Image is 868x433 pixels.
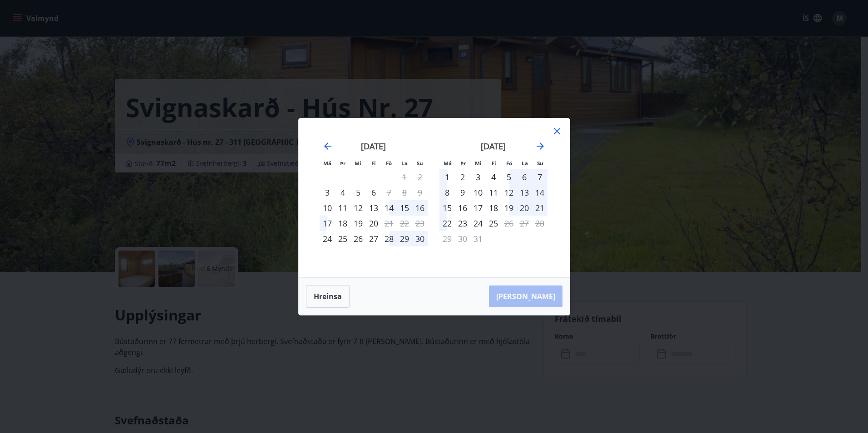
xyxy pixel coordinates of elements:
[397,185,412,200] td: Not available. laugardagur, 8. nóvember 2025
[439,200,455,216] td: mánudagur, 15. desember 2025
[361,141,386,152] strong: [DATE]
[366,200,381,216] td: fimmtudagur, 13. nóvember 2025
[350,231,366,246] td: miðvikudagur, 26. nóvember 2025
[439,185,455,200] div: 8
[506,160,512,167] small: Fö
[412,200,428,216] div: 16
[350,231,366,246] div: 26
[381,200,397,216] div: 14
[417,160,423,167] small: Su
[366,185,381,200] td: fimmtudagur, 6. nóvember 2025
[501,200,517,216] td: föstudagur, 19. desember 2025
[320,231,335,246] td: mánudagur, 24. nóvember 2025
[455,169,470,185] td: þriðjudagur, 2. desember 2025
[522,160,528,167] small: La
[320,216,335,231] td: mánudagur, 17. nóvember 2025
[397,231,412,246] div: 29
[455,216,470,231] div: 23
[455,200,470,216] div: 16
[501,185,517,200] td: föstudagur, 12. desember 2025
[460,160,466,167] small: Þr
[320,231,335,246] div: Aðeins innritun í boði
[501,200,517,216] div: 19
[439,169,455,185] td: mánudagur, 1. desember 2025
[439,216,455,231] div: 22
[537,160,543,167] small: Su
[350,185,366,200] div: 5
[501,185,517,200] div: 12
[439,216,455,231] td: mánudagur, 22. desember 2025
[412,200,428,216] td: sunnudagur, 16. nóvember 2025
[350,200,366,216] div: 12
[470,200,486,216] div: 17
[455,185,470,200] div: 9
[310,129,559,266] div: Calendar
[412,231,428,246] td: sunnudagur, 30. nóvember 2025
[470,231,486,246] td: Not available. miðvikudagur, 31. desember 2025
[532,216,547,231] td: Not available. sunnudagur, 28. desember 2025
[501,216,517,231] td: Not available. föstudagur, 26. desember 2025
[335,185,350,200] td: þriðjudagur, 4. nóvember 2025
[355,160,361,167] small: Mi
[335,231,350,246] div: 25
[322,141,333,152] div: Move backward to switch to the previous month.
[381,185,397,200] td: Not available. föstudagur, 7. nóvember 2025
[320,185,335,200] td: mánudagur, 3. nóvember 2025
[335,200,350,216] div: 11
[412,231,428,246] div: 30
[486,200,501,216] td: fimmtudagur, 18. desember 2025
[320,200,335,216] td: mánudagur, 10. nóvember 2025
[381,200,397,216] td: föstudagur, 14. nóvember 2025
[455,216,470,231] td: þriðjudagur, 23. desember 2025
[381,216,397,231] td: Not available. föstudagur, 21. nóvember 2025
[366,231,381,246] td: fimmtudagur, 27. nóvember 2025
[486,200,501,216] div: 18
[381,231,397,246] td: föstudagur, 28. nóvember 2025
[444,160,452,167] small: Má
[486,216,501,231] td: fimmtudagur, 25. desember 2025
[381,185,397,200] div: Aðeins útritun í boði
[412,185,428,200] td: Not available. sunnudagur, 9. nóvember 2025
[455,169,470,185] div: 2
[532,185,547,200] div: 14
[340,160,345,167] small: Þr
[350,216,366,231] td: miðvikudagur, 19. nóvember 2025
[401,160,408,167] small: La
[501,169,517,185] td: föstudagur, 5. desember 2025
[439,169,455,185] div: 1
[501,216,517,231] div: Aðeins útritun í boði
[470,216,486,231] div: 24
[532,169,547,185] td: sunnudagur, 7. desember 2025
[335,200,350,216] td: þriðjudagur, 11. nóvember 2025
[455,200,470,216] td: þriðjudagur, 16. desember 2025
[517,200,532,216] div: 20
[366,216,381,231] div: 20
[366,185,381,200] div: 6
[486,185,501,200] td: fimmtudagur, 11. desember 2025
[439,200,455,216] div: 15
[335,231,350,246] td: þriðjudagur, 25. nóvember 2025
[350,216,366,231] div: 19
[323,160,331,167] small: Má
[320,216,335,231] div: 17
[486,169,501,185] div: 4
[439,231,455,246] td: Not available. mánudagur, 29. desember 2025
[397,200,412,216] td: laugardagur, 15. nóvember 2025
[501,169,517,185] div: 5
[350,185,366,200] td: miðvikudagur, 5. nóvember 2025
[486,169,501,185] td: fimmtudagur, 4. desember 2025
[397,231,412,246] td: laugardagur, 29. nóvember 2025
[475,160,482,167] small: Mi
[517,200,532,216] td: laugardagur, 20. desember 2025
[306,285,350,308] button: Hreinsa
[381,216,397,231] div: Aðeins útritun í boði
[481,141,506,152] strong: [DATE]
[517,185,532,200] td: laugardagur, 13. desember 2025
[439,185,455,200] td: mánudagur, 8. desember 2025
[470,169,486,185] td: miðvikudagur, 3. desember 2025
[486,185,501,200] div: 11
[397,200,412,216] div: 15
[455,185,470,200] td: þriðjudagur, 9. desember 2025
[532,169,547,185] div: 7
[492,160,496,167] small: Fi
